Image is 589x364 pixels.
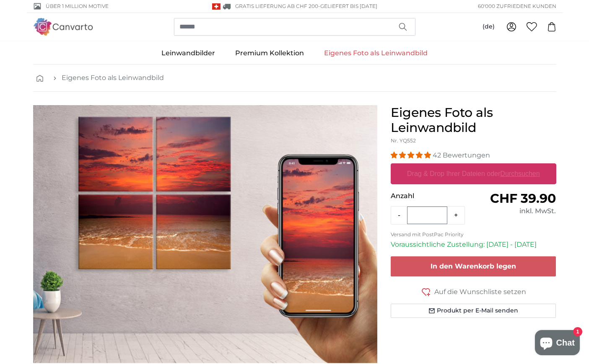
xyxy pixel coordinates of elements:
span: Über 1 Million Motive [46,3,109,10]
span: Auf die Wunschliste setzen [434,287,526,297]
div: 1 of 1 [33,105,377,363]
span: Nr. YQ552 [391,137,416,144]
div: inkl. MwSt. [473,206,556,216]
p: Versand mit PostPac Priority [391,231,556,238]
h1: Eigenes Foto als Leinwandbild [391,105,556,135]
span: 42 Bewertungen [433,151,490,159]
a: Premium Kollektion [225,42,314,64]
span: - [318,3,377,9]
img: personalised-canvas-print [33,105,377,363]
a: Eigenes Foto als Leinwandbild [314,42,438,64]
img: Schweiz [212,3,221,10]
a: Eigenes Foto als Leinwandbild [62,73,164,83]
button: - [391,207,407,224]
nav: breadcrumbs [33,65,556,92]
button: (de) [476,19,501,34]
button: Produkt per E-Mail senden [391,304,556,318]
span: CHF 39.90 [490,191,556,206]
span: GRATIS Lieferung ab CHF 200 [235,3,318,9]
a: Leinwandbilder [151,42,225,64]
span: In den Warenkorb legen [431,262,516,270]
span: 4.98 stars [391,151,433,159]
inbox-online-store-chat: Onlineshop-Chat von Shopify [532,330,582,357]
p: Anzahl [391,191,473,201]
button: In den Warenkorb legen [391,256,556,276]
img: Canvarto [33,18,93,35]
span: Geliefert bis [DATE] [320,3,377,9]
span: 60'000 ZUFRIEDENE KUNDEN [478,3,556,10]
p: Voraussichtliche Zustellung: [DATE] - [DATE] [391,240,556,250]
button: Auf die Wunschliste setzen [391,287,556,297]
button: + [447,207,464,224]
